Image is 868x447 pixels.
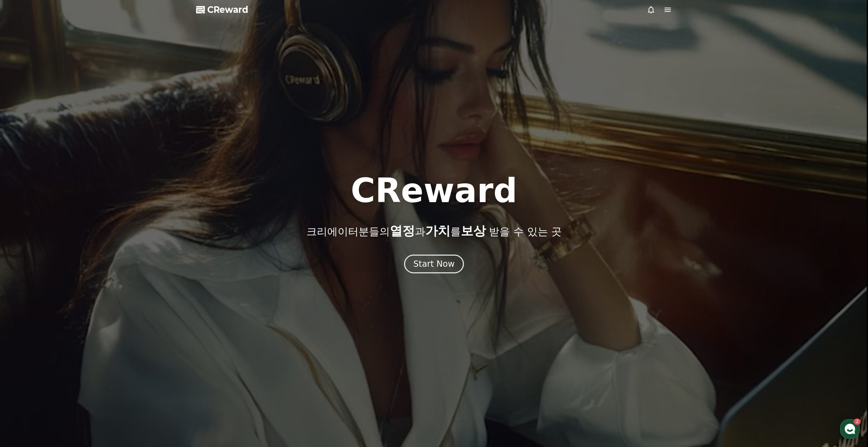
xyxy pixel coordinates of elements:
a: CReward [196,4,248,15]
h1: CReward [351,174,517,207]
a: Start Now [404,262,464,268]
p: 크리에이터분들의 과 를 받을 수 있는 곳 [306,224,562,238]
span: 보상 [461,224,486,238]
span: 열정 [390,224,415,238]
div: Start Now [413,258,455,270]
span: 가치 [425,224,450,238]
button: Start Now [404,255,464,273]
span: CReward [207,4,248,15]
